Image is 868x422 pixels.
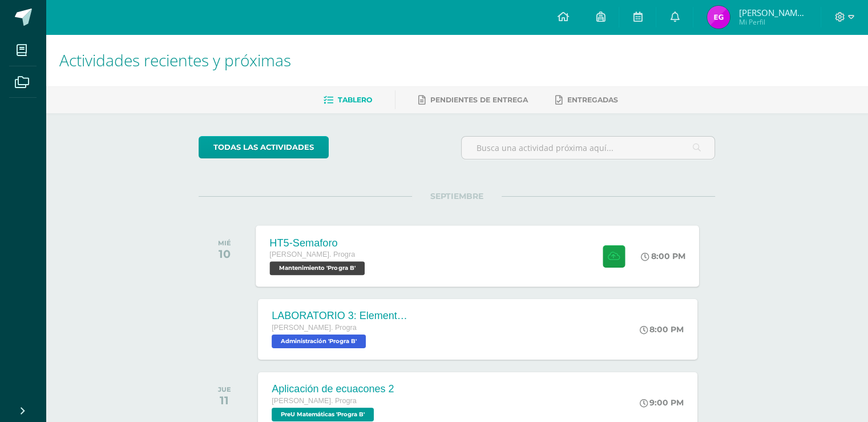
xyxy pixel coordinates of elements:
span: [PERSON_NAME]. Progra [272,324,356,332]
span: [PERSON_NAME]. Progra [270,250,356,258]
span: PreU Matemáticas 'Progra B' [272,408,374,421]
span: [PERSON_NAME]. Progra [272,397,356,405]
img: 20561ef50663017ad790e50a505bc7da.png [707,6,730,29]
span: [PERSON_NAME] de [PERSON_NAME] [738,7,807,18]
div: 9:00 PM [640,397,684,408]
div: JUE [218,385,231,393]
span: Administración 'Progra B' [272,335,366,348]
a: Entregadas [555,91,618,109]
input: Busca una actividad próxima aquí... [462,137,714,159]
span: Tablero [338,95,372,104]
span: Pendientes de entrega [430,95,528,104]
div: LABORATORIO 3: Elementos del aprendizaje. [272,310,409,322]
div: 8:00 PM [641,251,686,261]
div: 8:00 PM [640,324,684,335]
div: HT5-Semaforo [270,237,368,249]
div: Aplicación de ecuacones 2 [272,383,394,395]
div: 11 [218,393,231,407]
div: MIÉ [218,239,231,247]
span: SEPTIEMBRE [412,191,502,201]
div: 10 [218,247,231,261]
a: Pendientes de entrega [418,91,528,109]
span: Mi Perfil [738,17,807,27]
a: todas las Actividades [199,136,329,158]
a: Tablero [324,91,372,109]
span: Entregadas [567,95,618,104]
span: Mantenimiento 'Progra B' [270,261,365,275]
span: Actividades recientes y próximas [59,49,291,71]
